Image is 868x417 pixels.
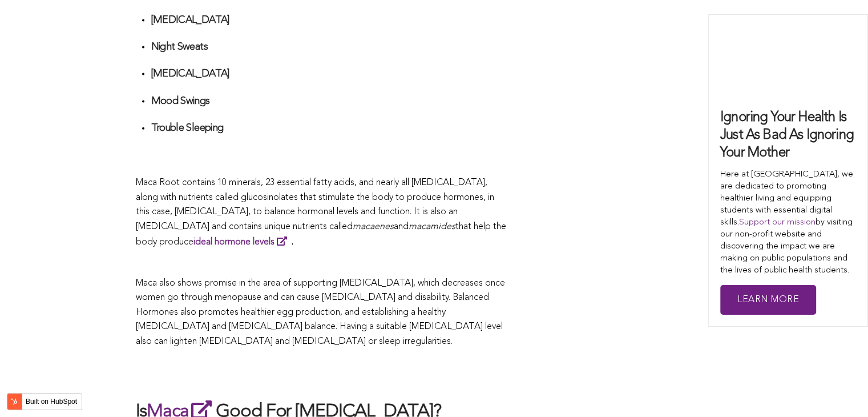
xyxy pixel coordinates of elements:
label: Built on HubSpot [21,394,82,409]
span: macamides [409,222,455,231]
h4: Trouble Sleeping [151,122,507,135]
img: HubSpot sprocket logo [7,395,21,408]
h4: [MEDICAL_DATA] [151,67,507,81]
a: ideal hormone levels [193,238,292,247]
iframe: Chat Widget [811,362,868,417]
h4: [MEDICAL_DATA] [151,14,507,27]
h4: Night Sweats [151,41,507,54]
h4: Mood Swings [151,95,507,108]
span: Maca Root contains 10 minerals, 23 essential fatty acids, and nearly all [MEDICAL_DATA], along wi... [136,178,494,231]
button: Built on HubSpot [7,393,82,410]
span: macaenes [353,222,394,231]
a: Learn More [720,285,816,315]
strong: . [193,238,293,247]
span: and [394,222,409,231]
span: Maca also shows promise in the area of supporting [MEDICAL_DATA], which decreases once women go t... [136,279,505,346]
